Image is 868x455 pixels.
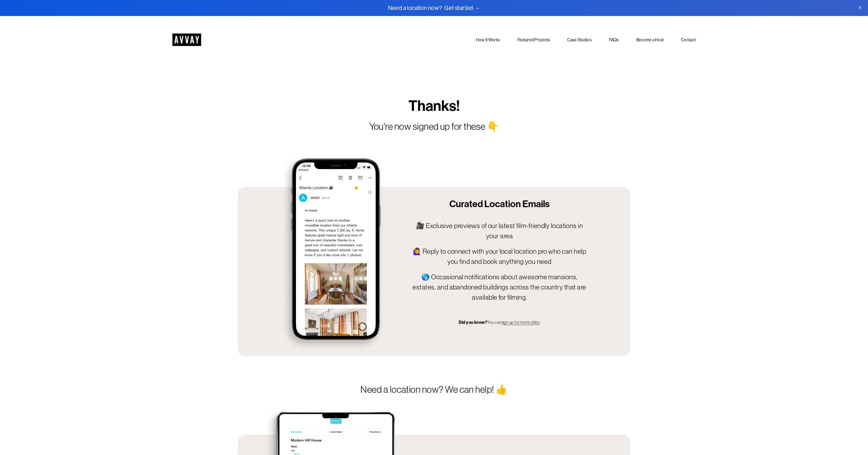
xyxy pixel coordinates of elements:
[412,221,587,241] p: 🎥 Exclusive previews of our latest film-friendly locations in your area
[681,37,696,44] a: Contact
[636,37,664,44] a: Become a Host
[459,320,487,325] strong: Did you know?
[609,37,619,44] a: FAQs
[303,383,565,397] p: Need a location now? We can help! 👍
[325,97,543,115] h1: Thanks!
[501,320,540,325] a: sign up for more cities
[172,33,201,46] img: AVVAY - The First Nationwide Location Scouting Co.
[476,37,500,44] a: How It Works
[517,37,550,44] a: Featured Projects
[303,120,565,134] p: You're now signed up for these 👇
[487,320,501,325] span: You can
[412,246,587,267] p: 🙋‍♀️ Reply to connect with your local location pro who can help you find and book anything you need
[412,198,587,210] h2: Curated Location Emails
[412,272,587,303] p: 🌎 Occasional notifications about awesome mansions, estates, and abandoned buildings across the co...
[567,37,591,44] a: Case Studies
